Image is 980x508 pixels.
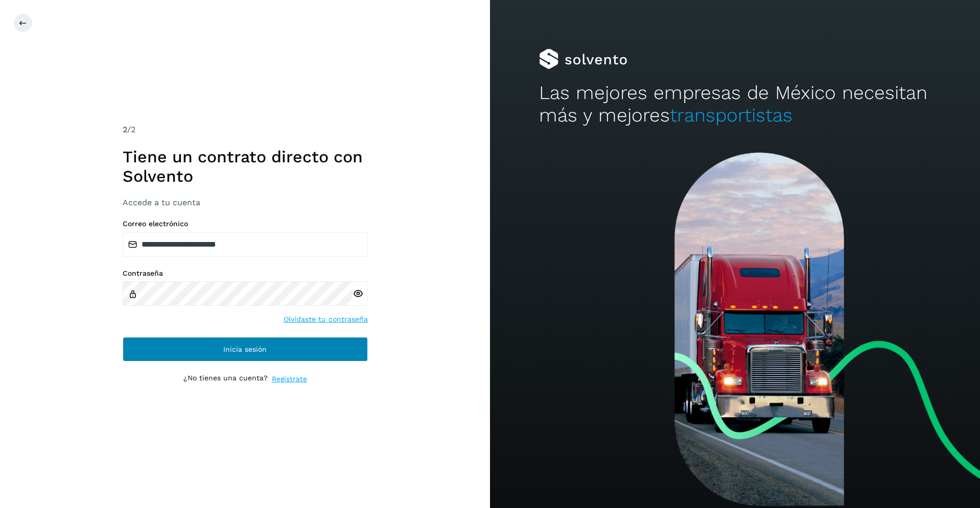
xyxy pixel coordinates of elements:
h1: Tiene un contrato directo con Solvento [123,147,368,186]
span: 2 [123,125,127,134]
span: transportistas [670,104,792,126]
span: Inicia sesión [223,346,267,353]
div: /2 [123,124,368,136]
a: Regístrate [272,374,307,384]
h2: Las mejores empresas de México necesitan más y mejores [539,82,931,127]
button: Inicia sesión [123,337,368,361]
p: ¿No tienes una cuenta? [183,374,268,384]
a: Olvidaste tu contraseña [284,314,368,325]
label: Correo electrónico [123,220,368,228]
h3: Accede a tu cuenta [123,198,368,207]
label: Contraseña [123,269,368,278]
